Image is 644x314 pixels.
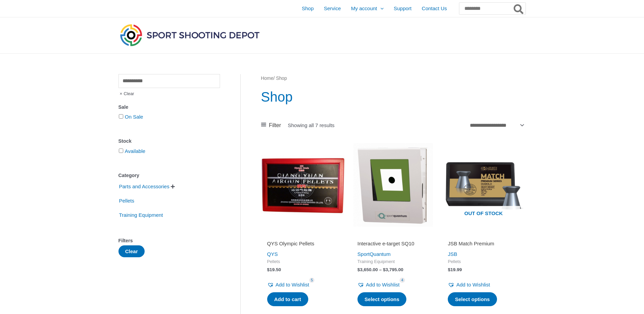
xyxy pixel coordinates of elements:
nav: Breadcrumb [261,74,526,83]
span: – [379,267,382,272]
a: On Sale [125,114,143,120]
a: JSB Match Premium [448,240,519,249]
iframe: Customer reviews powered by Trustpilot [357,231,429,239]
div: Sale [118,102,220,112]
div: Stock [118,136,220,146]
a: Available [125,148,146,154]
a: Pellets [118,197,135,203]
a: QYS Olympic Pellets [267,240,338,249]
bdi: 3,795.00 [383,267,403,272]
img: JSB Match Premium [442,143,525,227]
a: Interactive e-target SQ10 [357,240,429,249]
span: Training Equipment [357,259,429,265]
button: Clear [118,245,145,257]
span: $ [267,267,270,272]
span: 5 [309,278,315,283]
span: $ [357,267,360,272]
input: On Sale [119,114,123,119]
span: Parts and Accessories [118,181,170,192]
span:  [171,184,175,189]
a: Select options for “JSB Match Premium” [448,292,497,307]
a: JSB [448,251,457,257]
a: Parts and Accessories [118,183,170,189]
a: Out of stock [442,143,525,227]
span: Pellets [448,259,519,265]
span: 4 [400,278,405,283]
span: Out of stock [447,206,520,222]
iframe: Customer reviews powered by Trustpilot [448,231,519,239]
select: Shop order [467,120,526,130]
a: QYS [267,251,278,257]
iframe: Customer reviews powered by Trustpilot [267,231,338,239]
a: Add to cart: “QYS Olympic Pellets” [267,292,308,307]
bdi: 19.50 [267,267,281,272]
span: Training Equipment [118,209,164,221]
div: Filters [118,236,220,246]
span: $ [448,267,450,272]
span: Add to Wishlist [456,282,490,287]
h1: Shop [261,87,526,106]
button: Search [512,3,526,14]
bdi: 19.99 [448,267,462,272]
a: Training Equipment [118,211,164,217]
div: Category [118,171,220,180]
span: $ [383,267,386,272]
p: Showing all 7 results [288,123,335,128]
h2: Interactive e-target SQ10 [357,240,429,247]
img: SQ10 Interactive e-target [351,143,435,227]
h2: QYS Olympic Pellets [267,240,338,247]
a: SportQuantum [357,251,391,257]
span: Pellets [118,195,135,207]
span: Pellets [267,259,338,265]
h2: JSB Match Premium [448,240,519,247]
a: Add to Wishlist [357,280,400,290]
span: Clear [118,88,134,100]
span: Add to Wishlist [366,282,400,287]
img: QYS Olympic Pellets [261,143,345,227]
span: Filter [269,120,281,130]
span: Add to Wishlist [276,282,309,287]
input: Available [119,149,123,153]
a: Select options for “Interactive e-target SQ10” [357,292,407,307]
img: Sport Shooting Depot [118,22,261,48]
a: Add to Wishlist [448,280,490,290]
a: Filter [261,120,281,130]
bdi: 3,650.00 [357,267,378,272]
a: Add to Wishlist [267,280,309,290]
a: Home [261,76,274,81]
